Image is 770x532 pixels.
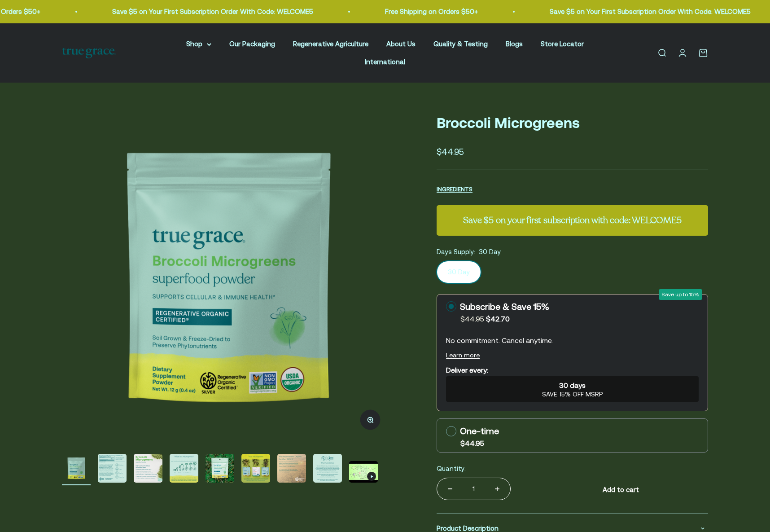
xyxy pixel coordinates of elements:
[437,186,472,193] span: INGREDIENTS
[550,6,751,17] p: Save $5 on Your First Subscription Order With Code: WELCOME5
[437,145,464,158] sale-price: $44.95
[206,454,234,483] img: Broccoli Microgreens have been shown in studies to gently support the detoxification process — ak...
[506,40,523,48] a: Blogs
[313,454,342,485] button: Go to item 8
[206,454,234,485] button: Go to item 5
[437,184,472,194] button: INGREDIENTS
[349,461,378,485] button: Go to item 9
[241,454,270,485] button: Go to item 6
[484,478,510,500] button: Increase quantity
[277,454,306,485] button: Go to item 7
[62,111,394,443] img: Broccoli Microgreens have been shown in studies to gently support the detoxification process — ak...
[551,484,690,495] div: Add to cart
[134,454,162,483] img: Daily Superfood for Cellular and Immune Health* - Regenerative Organic Certified® (ROC®) - Grown ...
[293,40,368,48] a: Regenerative Agriculture
[437,246,475,257] legend: Days Supply:
[437,478,463,500] button: Decrease quantity
[437,463,466,474] label: Quantity:
[229,40,275,48] a: Our Packaging
[62,454,91,485] button: Go to item 1
[385,8,478,15] a: Free Shipping on Orders $50+
[277,454,306,483] img: Regenerative Organic Certified (ROC) agriculture produces more nutritious and abundant food while...
[541,40,584,48] a: Store Locator
[313,454,342,483] img: We work with Alkemist Labs, an independent, accredited botanical testing lab, to test the purity,...
[170,454,198,483] img: Microgreens are edible seedlings of vegetables & herbs. While used primarily in the restaurant in...
[479,246,501,257] span: 30 Day
[170,454,198,485] button: Go to item 4
[134,454,162,485] button: Go to item 3
[533,479,708,501] button: Add to cart
[62,454,91,483] img: Broccoli Microgreens have been shown in studies to gently support the detoxification process — ak...
[365,58,405,66] a: International
[386,40,416,48] a: About Us
[433,40,488,48] a: Quality & Testing
[463,214,681,226] strong: Save $5 on your first subscription with code: WELCOME5
[98,454,127,483] img: An easy way for kids and adults alike to get more of the superfood compounds found only in the br...
[437,111,708,134] p: Broccoli Microgreens
[186,39,211,49] summary: Shop
[241,454,270,483] img: Our microgreens are grown in American soul and freeze-dried in small batches to capture the most ...
[112,6,313,17] p: Save $5 on Your First Subscription Order With Code: WELCOME5
[98,454,127,485] button: Go to item 2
